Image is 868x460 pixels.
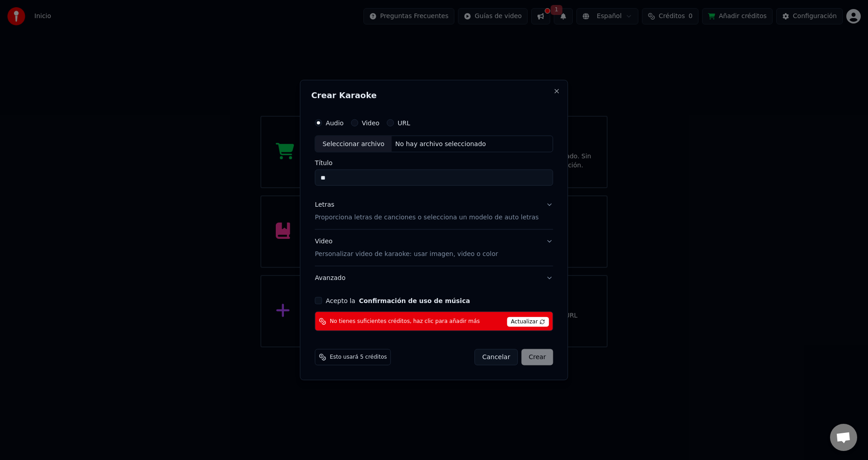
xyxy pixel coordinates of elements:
span: No tienes suficientes créditos, haz clic para añadir más [330,318,480,325]
label: URL [397,119,410,126]
button: Avanzado [315,266,553,290]
label: Acepto la [325,298,470,304]
div: Video [315,237,498,259]
label: Video [362,119,379,126]
div: Seleccionar archivo [315,136,392,152]
button: VideoPersonalizar video de karaoke: usar imagen, video o color [315,230,553,266]
div: Letras [315,200,334,209]
label: Audio [325,119,344,126]
button: LetrasProporciona letras de canciones o selecciona un modelo de auto letras [315,193,553,229]
span: Esto usará 5 créditos [330,354,387,361]
div: No hay archivo seleccionado [392,139,490,148]
span: Actualizar [507,317,549,327]
button: Cancelar [475,349,518,365]
p: Proporciona letras de canciones o selecciona un modelo de auto letras [315,213,538,222]
h2: Crear Karaoke [311,91,557,99]
label: Título [315,160,553,166]
p: Personalizar video de karaoke: usar imagen, video o color [315,250,498,259]
button: Acepto la [359,298,470,304]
